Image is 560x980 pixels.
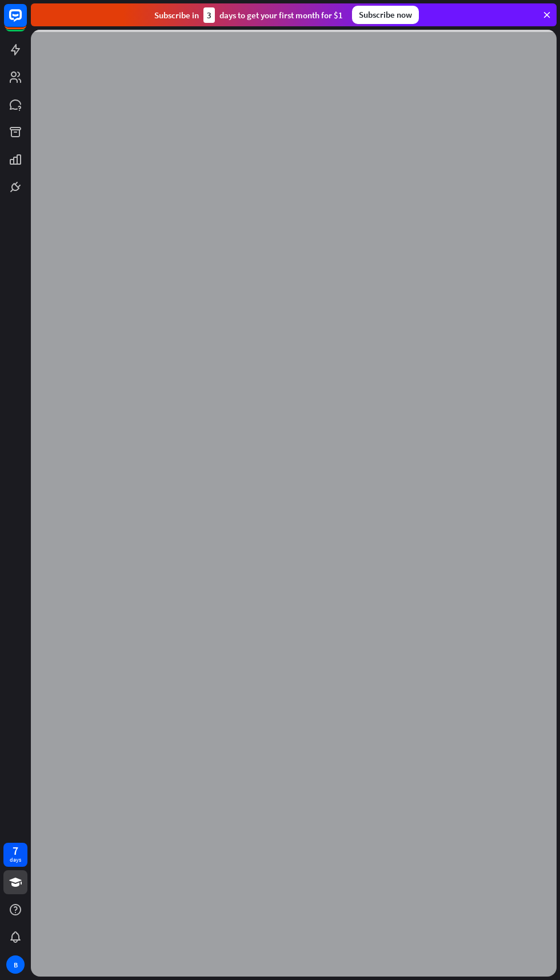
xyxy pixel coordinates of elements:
div: days [10,856,21,864]
a: 7 days [3,843,27,867]
div: Subscribe now [352,6,419,24]
div: 7 [13,846,18,856]
div: B [6,955,25,974]
div: Subscribe in days to get your first month for $1 [154,7,343,23]
div: 3 [203,7,215,23]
